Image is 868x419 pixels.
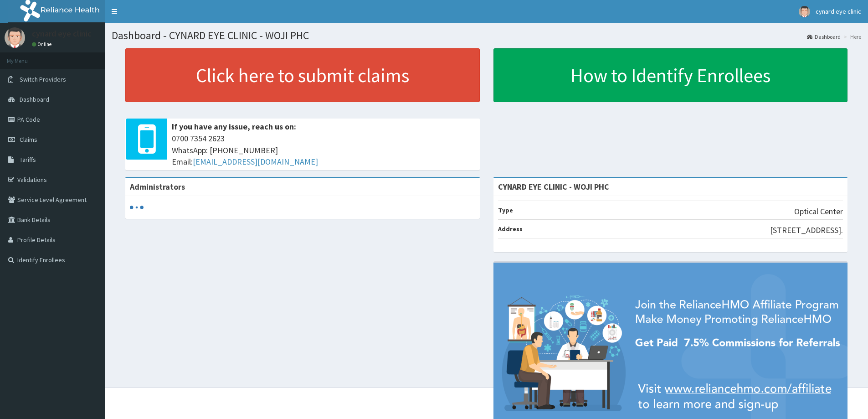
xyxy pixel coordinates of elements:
[130,181,185,192] b: Administrators
[20,75,66,83] span: Switch Providers
[125,48,480,102] a: Click here to submit claims
[493,48,848,102] a: How to Identify Enrollees
[193,156,318,167] a: [EMAIL_ADDRESS][DOMAIN_NAME]
[799,6,810,17] img: User Image
[842,33,861,41] li: Here
[498,181,609,192] strong: CYNARD EYE CLINIC - WOJI PHC
[807,33,841,41] a: Dashboard
[816,7,861,16] span: cynard eye clinic
[794,206,843,217] p: Optical Center
[498,225,523,233] b: Address
[20,135,37,144] span: Claims
[770,224,843,236] p: [STREET_ADDRESS].
[498,206,513,214] b: Type
[32,41,54,47] a: Online
[112,30,861,41] h1: Dashboard - CYNARD EYE CLINIC - WOJI PHC
[172,121,296,132] b: If you have any issue, reach us on:
[20,95,49,103] span: Dashboard
[172,133,475,168] span: 0700 7354 2623 WhatsApp: [PHONE_NUMBER] Email:
[5,27,25,48] img: User Image
[130,201,144,214] svg: audio-loading
[32,30,92,38] p: cynard eye clinic
[20,155,36,164] span: Tariffs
